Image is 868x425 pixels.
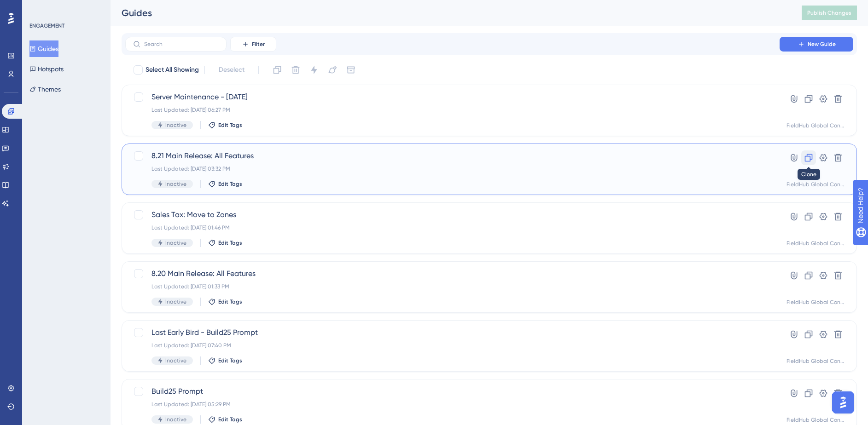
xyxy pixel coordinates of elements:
div: FieldHub Global Container [786,357,845,365]
button: Edit Tags [208,298,242,305]
div: Last Updated: [DATE] 06:27 PM [151,106,753,114]
button: Edit Tags [208,121,242,129]
span: Sales Tax: Move to Zones [151,209,753,220]
button: Guides [29,40,58,57]
span: 8.21 Main Release: All Features [151,150,753,161]
div: Guides [122,6,779,19]
button: Themes [29,81,61,98]
div: Last Updated: [DATE] 05:29 PM [151,401,753,408]
span: Inactive [165,357,186,364]
button: Edit Tags [208,416,242,423]
span: Publish Changes [807,9,851,17]
span: Edit Tags [218,180,242,188]
span: Edit Tags [218,298,242,305]
span: Build25 Prompt [151,386,753,397]
button: Edit Tags [208,180,242,188]
div: Last Updated: [DATE] 01:46 PM [151,224,753,231]
span: Select All Showing [146,64,199,75]
div: ENGAGEMENT [29,22,64,29]
div: FieldHub Global Container [786,240,845,247]
div: FieldHub Global Container [786,122,845,129]
span: Server Maintenance - [DATE] [151,92,753,103]
span: Inactive [165,180,186,188]
button: Filter [230,37,276,52]
span: Need Help? [22,2,58,13]
span: Edit Tags [218,357,242,364]
span: 8.20 Main Release: All Features [151,268,753,279]
span: Edit Tags [218,121,242,129]
span: Inactive [165,298,186,305]
span: Inactive [165,121,186,129]
button: Publish Changes [802,6,857,20]
span: Last Early Bird - Build25 Prompt [151,327,753,338]
span: Inactive [165,416,186,423]
span: Edit Tags [218,416,242,423]
button: New Guide [780,37,853,52]
div: Last Updated: [DATE] 07:40 PM [151,342,753,349]
input: Search [144,41,219,47]
iframe: UserGuiding AI Assistant Launcher [829,389,857,416]
span: Inactive [165,239,186,247]
button: Edit Tags [208,239,242,247]
div: FieldHub Global Container [786,299,845,306]
div: Last Updated: [DATE] 01:33 PM [151,283,753,290]
button: Hotspots [29,61,64,77]
div: FieldHub Global Container [786,181,845,188]
span: Edit Tags [218,239,242,247]
span: Deselect [219,64,245,75]
span: New Guide [808,40,836,48]
button: Edit Tags [208,357,242,364]
button: Deselect [210,62,253,78]
span: Filter [252,40,265,48]
div: Last Updated: [DATE] 03:32 PM [151,165,753,172]
div: FieldHub Global Container [786,416,845,424]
